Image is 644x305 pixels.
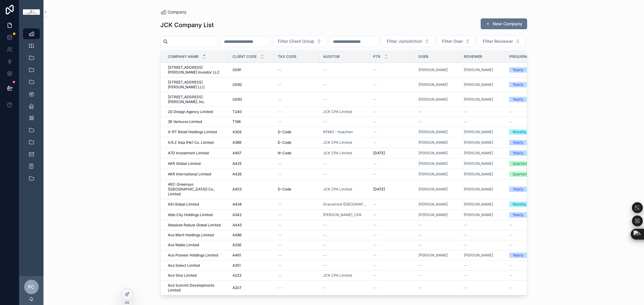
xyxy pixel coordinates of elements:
div: Quarterly [513,161,529,166]
img: App logo [23,9,40,15]
a: -- [278,119,316,124]
span: [PERSON_NAME] [464,161,493,166]
a: AKR International Limited [168,172,225,177]
a: -- [323,243,366,247]
a: -- [278,233,316,237]
span: A445 [232,223,242,228]
div: Yearly [513,140,524,145]
a: -- [278,161,316,166]
a: Company [160,9,187,15]
a: [PERSON_NAME] [464,68,502,72]
span: -- [509,233,513,237]
span: -- [509,119,513,124]
a: Quarterly [509,161,547,166]
a: -- [418,223,457,228]
a: -- [323,97,366,102]
a: Absolute Robust Global Limited [168,223,225,228]
span: [PERSON_NAME] [464,140,493,145]
a: Yearly [509,67,547,73]
span: [PERSON_NAME] [418,82,448,87]
span: D-Code [278,130,291,134]
a: D-Code [278,187,316,192]
a: [PERSON_NAME] [464,151,493,156]
a: [PERSON_NAME] [464,212,493,217]
span: KPMG - Huazhen [323,130,353,134]
span: D-Code [278,187,291,192]
a: -- [464,243,502,247]
span: -- [323,172,327,177]
a: -- [373,172,411,177]
span: -- [278,243,281,247]
a: [PERSON_NAME] [418,140,448,145]
span: Ace Merit Holdings Limited [168,233,214,237]
a: T168 [232,119,271,124]
a: [DATE] [373,151,411,156]
a: [STREET_ADDRESS][PERSON_NAME], Inc. [168,95,225,104]
a: -- [373,223,411,228]
span: A342 [232,212,242,217]
a: -- [464,109,502,114]
a: [PERSON_NAME] [464,130,493,134]
span: -- [418,233,422,237]
span: A486 [232,233,242,237]
a: -- [373,212,411,217]
a: Monthly [509,202,547,207]
a: -- [373,82,411,87]
a: A434 [232,202,271,207]
a: -- [323,233,366,237]
a: [PERSON_NAME] [418,161,448,166]
span: ASI Global Limited [168,202,199,207]
span: [PERSON_NAME] [464,202,493,207]
a: [PERSON_NAME] [418,212,457,217]
span: [PERSON_NAME] [464,187,493,192]
span: Gracemind ([GEOGRAPHIC_DATA]) [323,202,366,207]
a: ARZ-Greensyn ([GEOGRAPHIC_DATA]) Co., Limited [168,182,225,197]
a: -- [278,212,316,217]
a: JCK CPA Limited [323,151,366,156]
span: -- [278,119,281,124]
a: -- [373,233,411,237]
span: -- [278,97,281,102]
button: New Company [481,18,527,29]
span: -- [373,202,377,207]
a: [PERSON_NAME] [418,82,457,87]
span: O092 [232,82,242,87]
a: [PERSON_NAME] [418,140,457,145]
span: -- [278,212,281,217]
a: Yearly [509,97,547,102]
span: A453 [232,187,242,192]
div: Yearly [513,150,524,156]
span: JCK CPA Limited [323,140,352,145]
a: [STREET_ADDRESS][PERSON_NAME] Investor LLC [168,65,225,75]
a: [PERSON_NAME] [418,97,457,102]
span: -- [373,130,377,134]
a: -- [464,119,502,124]
span: -- [278,109,281,114]
a: -- [509,233,547,237]
span: -- [323,161,327,166]
div: Monthly [513,202,527,207]
span: -- [278,82,281,87]
a: Yearly [509,187,547,192]
span: A-RT Retail Holdings Limited [168,130,217,134]
a: Yearly [509,212,547,218]
a: [PERSON_NAME] [418,130,448,134]
a: [STREET_ADDRESS][PERSON_NAME] LLC [168,80,225,90]
a: [PERSON_NAME] [418,187,457,192]
span: Absolute Robust Global Limited [168,223,221,228]
a: [PERSON_NAME] [418,212,448,217]
a: A-RT Retail Holdings Limited [168,130,225,134]
span: JCK CPA Limited [323,187,352,192]
div: Yearly [513,67,524,73]
span: -- [323,82,327,87]
a: [PERSON_NAME] [464,97,493,102]
a: [PERSON_NAME], CPA [323,212,361,217]
a: 2G Design Agency Limited [168,109,225,114]
a: [PERSON_NAME] [418,151,448,156]
a: [PERSON_NAME] [464,172,493,177]
div: Quarterly [513,171,529,177]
